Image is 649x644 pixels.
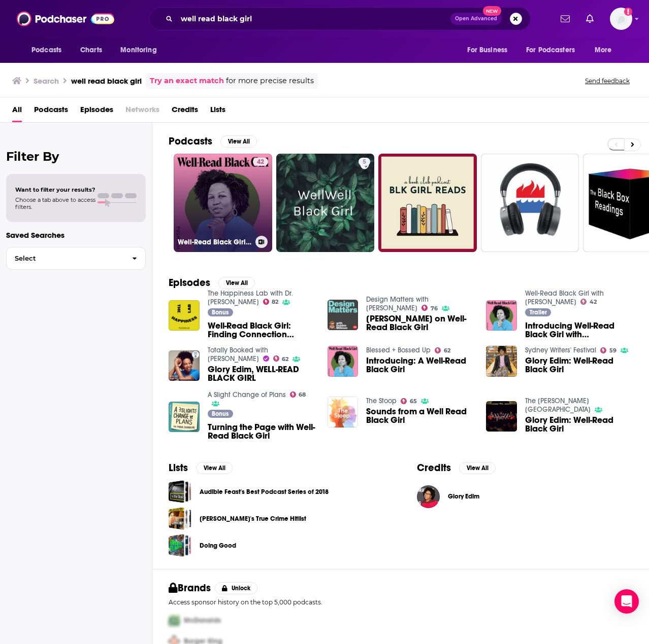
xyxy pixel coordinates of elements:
[460,41,520,60] button: open menu
[208,289,293,306] a: The Happiness Lab with Dr. Laurie Santos
[290,391,306,398] a: 68
[530,309,547,315] span: Trailer
[557,10,574,27] a: Show notifications dropdown
[417,461,496,474] a: CreditsView All
[169,300,200,331] img: Well-Read Black Girl: Finding Connection Through Community
[218,277,255,289] button: View All
[366,407,474,424] a: Sounds from a Well Read Black Girl
[444,348,450,353] span: 62
[276,154,375,252] a: 5
[169,534,191,557] a: Doing Good
[455,16,497,21] span: Open Advanced
[588,41,625,60] button: open menu
[208,321,315,339] a: Well-Read Black Girl: Finding Connection Through Community
[12,101,22,122] span: All
[15,186,95,193] span: Want to filter your results?
[417,480,633,513] button: Glory EdimGlory Edim
[184,616,221,625] span: McDonalds
[525,346,596,354] a: Sydney Writers' Festival
[525,397,591,414] a: The Wheeler Centre
[208,365,315,382] span: Glory Edim, WELL-READ BLACK GIRL
[200,540,236,551] a: Doing Good
[169,461,233,474] a: ListsView All
[71,76,142,86] h3: well read black girl
[172,101,198,122] a: Credits
[196,462,233,474] button: View All
[448,492,479,500] a: Glory Edim
[208,346,268,363] a: Totally Booked with Zibby
[34,101,68,122] a: Podcasts
[177,11,450,27] input: Search podcasts, credits, & more...
[80,101,113,122] span: Episodes
[113,41,170,60] button: open menu
[299,392,306,397] span: 68
[15,196,95,210] span: Choose a tab above to access filters.
[525,356,633,374] a: Glory Edim: Well-Read Black Girl
[212,411,229,417] span: Bonus
[6,149,146,164] h2: Filter By
[431,306,438,311] span: 76
[282,357,288,362] span: 62
[208,423,315,440] span: Turning the Page with Well-Read Black Girl
[263,299,279,305] a: 82
[486,401,517,432] a: Glory Edim: Well-Read Black Girl
[80,43,102,57] span: Charts
[417,485,440,508] img: Glory Edim
[257,157,264,167] span: 42
[610,8,632,30] span: Logged in as chonisebass
[165,610,184,631] img: First Pro Logo
[610,8,632,30] button: Show profile menu
[366,356,474,374] a: Introducing: A Well-Read Black Girl
[410,399,417,404] span: 65
[169,276,255,289] a: EpisodesView All
[210,101,225,122] a: Lists
[450,13,502,25] button: Open AdvancedNew
[614,589,639,614] div: Open Intercom Messenger
[169,507,191,530] a: Deano's True Crime Hitlist
[120,43,156,57] span: Monitoring
[417,461,451,474] h2: Credits
[609,348,616,353] span: 59
[328,346,359,377] img: Introducing: A Well-Read Black Girl
[366,397,397,405] a: The Stoop
[200,486,329,497] a: Audible Feast's Best Podcast Series of 2018
[328,300,359,331] img: Min Jin Lee on Well-Read Black Girl
[595,43,612,57] span: More
[178,238,251,246] h3: Well-Read Black Girl with [PERSON_NAME]
[525,416,633,433] a: Glory Edim: Well-Read Black Girl
[590,300,597,304] span: 42
[401,398,417,404] a: 65
[74,41,108,60] a: Charts
[526,43,575,57] span: For Podcasters
[6,230,146,240] p: Saved Searches
[328,397,359,427] img: Sounds from a Well Read Black Girl
[215,582,258,594] button: Unlock
[525,289,604,306] a: Well-Read Black Girl with Glory Edim
[169,402,200,433] img: Turning the Page with Well-Read Black Girl
[34,76,59,86] h3: Search
[359,158,370,166] a: 5
[525,321,633,339] span: Introducing Well-Read Black Girl with [PERSON_NAME]
[17,9,114,28] img: Podchaser - Follow, Share and Rate Podcasts
[525,321,633,339] a: Introducing Well-Read Black Girl with Glory Edim
[486,300,517,331] a: Introducing Well-Read Black Girl with Glory Edim
[486,346,517,377] img: Glory Edim: Well-Read Black Girl
[220,135,257,148] button: View All
[363,157,366,167] span: 5
[421,305,438,311] a: 76
[174,154,272,252] a: 42Well-Read Black Girl with [PERSON_NAME]
[125,101,159,122] span: Networks
[582,10,598,27] a: Show notifications dropdown
[366,346,431,354] a: Blessed + Bossed Up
